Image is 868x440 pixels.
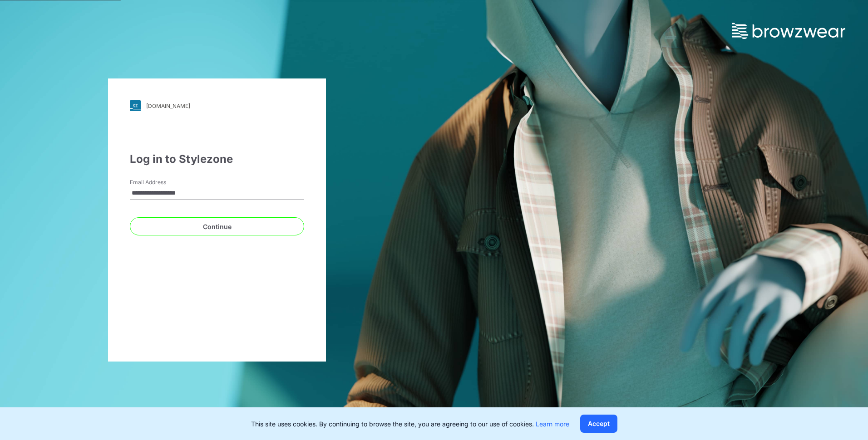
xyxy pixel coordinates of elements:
button: Continue [130,217,304,235]
div: Log in to Stylezone [130,151,304,167]
p: This site uses cookies. By continuing to browse the site, you are agreeing to our use of cookies. [251,419,569,429]
img: svg+xml;base64,PHN2ZyB3aWR0aD0iMjgiIGhlaWdodD0iMjgiIHZpZXdCb3g9IjAgMCAyOCAyOCIgZmlsbD0ibm9uZSIgeG... [130,100,141,111]
div: [DOMAIN_NAME] [146,103,190,109]
a: Learn more [536,420,569,428]
img: browzwear-logo.73288ffb.svg [732,23,845,39]
label: Email Address [130,178,193,186]
button: Accept [580,415,617,433]
a: [DOMAIN_NAME] [130,100,304,111]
